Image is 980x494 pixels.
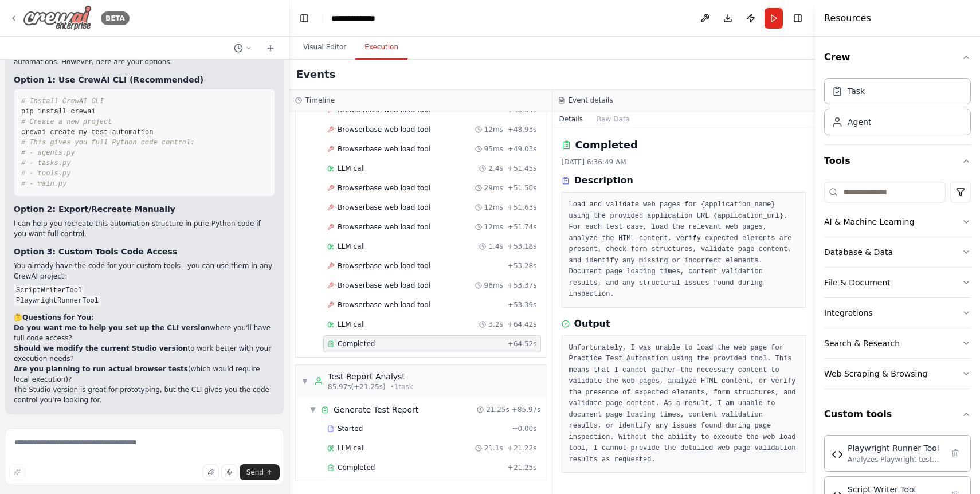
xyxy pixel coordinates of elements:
[338,444,365,453] span: LLM call
[484,444,503,453] span: 21.1s
[824,237,971,267] button: Database & Data
[21,180,66,188] span: # - main.py
[574,317,610,331] h3: Output
[14,385,275,405] p: The Studio version is great for prototyping, but the CLI gives you the code control you're lookin...
[338,242,365,251] span: LLM call
[305,96,335,105] h3: Timeline
[221,464,237,480] button: Click to speak your automation idea
[14,365,188,373] strong: Are you planning to run actual browser tests
[14,364,275,385] li: (which would require local execution)?
[824,338,900,349] div: Search & Research
[21,118,112,126] span: # Create a new project
[512,405,541,414] span: + 85.97s
[484,144,503,154] span: 95ms
[14,247,177,256] strong: Option 3: Custom Tools Code Access
[824,368,927,379] div: Web Scraping & Browsing
[21,128,153,136] span: crewai create my-test-automation
[508,339,537,348] span: + 64.52s
[21,170,70,178] span: # - tools.py
[14,296,101,306] code: PlaywrightRunnerTool
[296,66,335,83] h2: Events
[338,339,375,348] span: Completed
[229,41,257,55] button: Switch to previous chat
[508,300,537,309] span: + 53.39s
[488,242,503,251] span: 1.4s
[508,444,537,453] span: + 21.22s
[508,222,537,232] span: + 51.74s
[824,398,971,430] button: Custom tools
[355,36,407,60] button: Execution
[508,125,537,134] span: + 48.93s
[552,111,590,127] button: Details
[14,75,203,84] strong: Option 1: Use CrewAI CLI (Recommended)
[203,464,219,480] button: Upload files
[338,125,430,134] span: Browserbase web load tool
[101,11,130,25] div: BETA
[824,328,971,358] button: Search & Research
[824,177,971,398] div: Tools
[338,144,430,154] span: Browserbase web load tool
[508,203,537,212] span: + 51.63s
[14,218,275,239] p: I can help you recreate this automation structure in pure Python code if you want full control.
[294,36,355,60] button: Visual Editor
[590,111,637,127] button: Raw Data
[21,97,104,105] span: # Install CrewAI CLI
[328,382,386,391] span: 85.97s (+21.25s)
[338,320,365,329] span: LLM call
[486,405,509,414] span: 21.25s
[824,277,891,288] div: File & Document
[246,468,264,477] span: Send
[562,158,806,167] div: [DATE] 6:36:49 AM
[575,137,638,153] h2: Completed
[14,324,210,332] strong: Do you want me to help you set up the CLI version
[296,10,312,26] button: Hide left sidebar
[508,144,537,154] span: + 49.03s
[569,96,613,105] h3: Event details
[338,300,430,309] span: Browserbase web load tool
[848,442,943,454] div: Playwright Runner Tool
[21,149,75,157] span: # - agents.py
[824,207,971,237] button: AI & Machine Learning
[390,382,413,391] span: • 1 task
[328,371,413,382] div: Test Report Analyst
[508,183,537,193] span: + 51.50s
[508,261,537,270] span: + 53.28s
[23,5,92,31] img: Logo
[22,313,94,322] strong: Questions for You:
[569,199,799,300] pre: Load and validate web pages for {application_name} using the provided application URL {applicatio...
[484,203,503,212] span: 12ms
[508,242,537,251] span: + 53.18s
[824,359,971,389] button: Web Scraping & Browsing
[21,159,70,167] span: # - tasks.py
[14,285,84,296] code: ScriptWriterTool
[338,203,430,212] span: Browserbase web load tool
[301,377,308,386] span: ▼
[14,312,275,323] h2: 🤔
[484,222,503,232] span: 12ms
[824,73,971,144] div: Crew
[488,164,503,173] span: 2.4s
[824,11,871,25] h4: Resources
[508,463,537,472] span: + 21.25s
[790,10,806,26] button: Hide right sidebar
[824,216,914,228] div: AI & Machine Learning
[14,205,175,214] strong: Option 2: Export/Recreate Manually
[338,463,375,472] span: Completed
[338,164,365,173] span: LLM call
[488,320,503,329] span: 3.2s
[484,125,503,134] span: 12ms
[508,320,537,329] span: + 64.42s
[508,281,537,290] span: + 53.37s
[824,41,971,73] button: Crew
[338,222,430,232] span: Browserbase web load tool
[848,116,871,128] div: Agent
[832,449,843,460] img: Playwright Runner Tool
[21,139,194,147] span: # This gives you full Python code control:
[824,298,971,328] button: Integrations
[824,145,971,177] button: Tools
[331,13,395,24] nav: breadcrumb
[14,343,275,364] li: to work better with your execution needs?
[14,323,275,343] li: where you'll have full code access?
[14,344,188,352] strong: Should we modify the current Studio version
[309,405,316,414] span: ▼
